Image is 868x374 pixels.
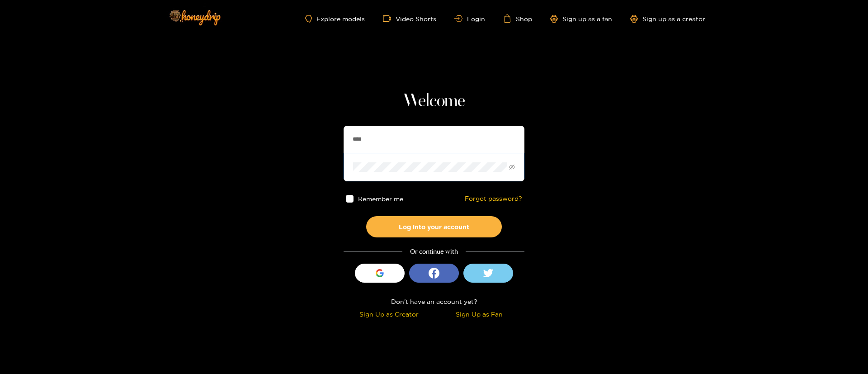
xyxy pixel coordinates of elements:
[383,14,436,23] a: Video Shorts
[305,15,365,23] a: Explore models
[366,216,502,237] button: Log into your account
[509,164,515,170] span: eye-invisible
[344,90,524,112] h1: Welcome
[344,296,524,307] div: Don't have an account yet?
[346,309,432,319] div: Sign Up as Creator
[436,309,522,319] div: Sign Up as Fan
[550,15,612,23] a: Sign up as a fan
[454,15,485,22] a: Login
[630,15,705,23] a: Sign up as a creator
[465,195,522,203] a: Forgot password?
[344,246,524,257] div: Or continue with
[358,195,403,202] span: Remember me
[383,14,396,23] span: video-camera
[503,14,532,23] a: Shop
